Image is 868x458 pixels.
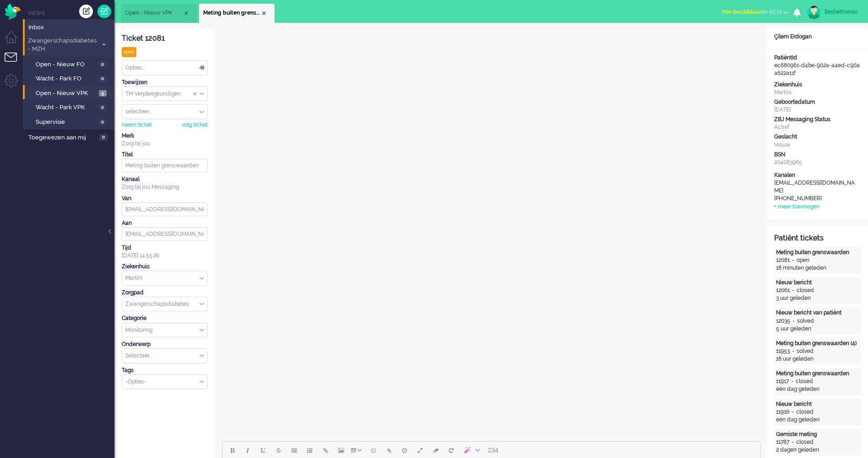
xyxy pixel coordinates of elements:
[776,438,789,446] div: 11787
[789,378,796,385] div: -
[286,442,302,458] button: Bullet list
[199,4,275,23] li: 12081
[776,309,859,317] div: Nieuw bericht van patiënt
[776,325,859,333] div: 5 uur geleden
[122,195,208,202] div: Van
[122,289,208,297] div: Zorgpad
[790,256,797,264] div: -
[776,370,859,378] div: Meting buiten grenswaarden
[717,5,793,19] button: Niet beschikbaarfor 02:11
[776,385,859,393] div: één dag geleden
[774,179,857,195] div: [EMAIL_ADDRESS][DOMAIN_NAME]
[5,74,25,95] li: Admin menu
[122,104,208,119] div: Assign User
[98,61,107,68] span: 0
[27,88,113,98] a: Open - Nieuw VPK 5
[776,416,859,424] div: één dag geleden
[774,81,861,89] div: Ziekenhuis
[271,442,286,458] button: Strikethrough
[443,442,459,458] button: Reset content
[717,3,793,23] li: Niet beschikbaarfor 02:11
[774,171,861,179] div: Kanalen
[776,355,859,363] div: 18 uur geleden
[27,22,114,32] a: Inbox
[774,133,861,141] div: Geslacht
[36,118,96,127] span: Supervisie
[789,438,796,446] div: -
[722,9,782,15] span: for 02:11
[122,140,208,148] div: Zorg bij jou
[488,447,498,454] span: 234
[366,442,381,458] button: Emoticons
[774,106,861,114] div: [DATE]
[28,133,97,142] span: Toegewezen aan mij
[122,183,208,191] div: Zorg bij jou Messaging
[774,203,819,211] div: + meer toevoegen
[774,89,861,96] div: Martini
[767,33,868,41] div: Çilem Erdogan
[27,37,97,53] span: Zwangerschapsdiabetes - MZH
[796,438,814,446] div: closed
[774,98,861,106] div: Geboortedatum
[182,121,208,129] div: volg ticket
[203,9,260,17] span: Meting buiten grenswaarden
[99,134,108,141] span: 0
[776,317,790,325] div: 12035
[349,442,366,458] button: Table
[122,79,208,86] div: Toewijzen
[122,86,208,101] div: Assign Group
[121,4,197,23] li: View
[122,219,208,227] div: Aan
[27,102,113,112] a: Wacht - Park VPK 0
[774,151,861,159] div: BSN
[797,317,814,325] div: solved
[796,378,813,385] div: closed
[797,347,814,355] div: solved
[776,340,859,347] div: Meting buiten grenswaarden (4)
[4,4,534,61] body: Rich Text Area. Press ALT-0 for help.
[774,141,861,149] div: Vrouw
[224,442,240,458] button: Bold
[776,279,859,287] div: Nieuw bericht
[428,442,443,458] button: Clear formatting
[797,287,814,294] div: closed
[776,347,790,355] div: 11953
[776,264,859,272] div: 18 minuten geleden
[98,75,107,82] span: 0
[122,341,208,348] div: Onderwerp
[776,249,859,256] div: Meting buiten grenswaarden
[774,233,861,244] div: Patiënt tickets
[36,75,96,83] span: Wacht - Park FO
[790,317,797,325] div: -
[36,60,96,69] span: Open - Nieuw FO
[122,263,208,271] div: Ziekenhuis
[767,54,868,77] div: ec680961-d4be-902a-a4ed-c90aa622a11f
[122,132,208,140] div: Merk
[5,53,25,73] li: Tickets menu
[122,121,152,129] div: neem ticket
[27,132,114,142] a: Toegewezen aan mij 0
[27,9,114,17] li: Views
[381,442,397,458] button: Add attachment
[776,431,859,438] div: Gemiste meting
[122,367,208,374] div: Tags
[805,5,859,19] a: liesbethvmsc
[260,10,268,17] div: Close tab
[776,446,859,454] div: 2 dagen geleden
[122,244,208,260] div: [DATE] 14:55:26
[255,442,271,458] button: Underline
[99,90,107,97] span: 5
[459,442,484,458] button: AI
[5,4,21,20] img: flow_omnibird.svg
[27,117,113,127] a: Supervisie 0
[774,195,857,202] div: [PHONE_NUMBER]
[333,442,349,458] button: Insert/edit image
[774,159,861,166] div: 204083965
[412,442,428,458] button: Fullscreen
[825,7,859,16] div: liesbethvmsc
[122,314,208,322] div: Categorie
[789,408,796,416] div: -
[98,104,107,111] span: 0
[776,400,859,408] div: Nieuw bericht
[796,408,814,416] div: closed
